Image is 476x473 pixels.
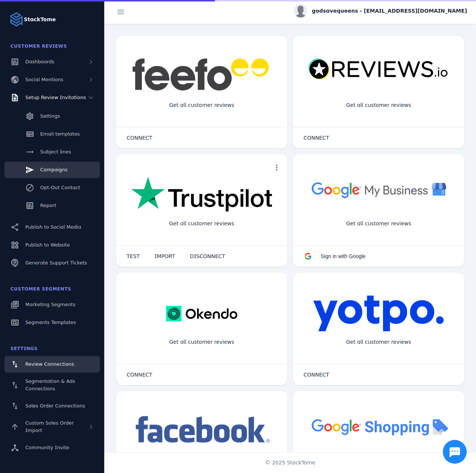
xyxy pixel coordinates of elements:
img: trustpilot.png [131,177,272,213]
span: CONNECT [304,135,329,140]
div: Import Products from Google [334,451,422,470]
div: Get all customer reviews [163,214,240,234]
button: CONNECT [296,367,337,382]
span: Opt-Out Contact [40,185,80,190]
span: Social Mentions [25,77,63,82]
button: CONNECT [119,367,160,382]
img: reviewsio.svg [308,58,449,81]
span: Setup Review Invitations [25,95,86,100]
span: CONNECT [304,372,329,377]
a: Report [4,197,100,214]
span: © 2025 StackTome [265,459,315,467]
div: Get all customer reviews [340,332,417,352]
span: Settings [10,346,38,351]
span: CONNECT [127,372,152,377]
span: Dashboards [25,59,54,64]
span: Marketing Segments [25,302,75,307]
a: Campaigns [4,162,100,178]
button: godsavequeens - [EMAIL_ADDRESS][DOMAIN_NAME] [294,4,467,18]
span: TEST [127,254,140,259]
a: Community Invite [4,439,100,456]
span: Email templates [40,131,80,137]
a: Publish to Website [4,237,100,253]
button: CONNECT [119,130,160,145]
img: googlebusiness.png [308,177,449,203]
button: more [269,160,284,175]
div: Get all customer reviews [163,332,240,352]
img: profile.jpg [294,4,307,18]
span: Review Connections [25,361,74,367]
div: Get all customer reviews [340,95,417,115]
button: TEST [119,249,147,264]
img: yotpo.png [313,295,444,332]
img: okendo.webp [166,295,237,332]
a: Sales Order Connections [4,398,100,414]
a: Review Connections [4,356,100,372]
span: Settings [40,113,60,119]
div: Get all customer reviews [340,214,417,234]
span: Customer Reviews [10,44,67,49]
span: Custom Sales Order Import [25,420,74,433]
button: Sign in with Google [296,249,373,264]
span: Sign in with Google [321,253,366,259]
span: Generate Support Tickets [25,260,87,266]
a: Email templates [4,126,100,142]
button: IMPORT [147,249,183,264]
span: godsavequeens - [EMAIL_ADDRESS][DOMAIN_NAME] [312,7,467,15]
span: Community Invite [25,445,69,450]
img: feefo.png [131,58,272,91]
span: Publish to Website [25,242,70,248]
img: googleshopping.png [308,413,449,440]
span: CONNECT [127,135,152,140]
span: DISCONNECT [190,254,225,259]
a: Subject lines [4,144,100,160]
button: CONNECT [296,130,337,145]
span: Sales Order Connections [25,403,85,409]
span: Segments Templates [25,320,76,325]
button: DISCONNECT [183,249,233,264]
span: Publish to Social Media [25,224,81,230]
a: Segmentation & Ads Connections [4,374,100,396]
a: Marketing Segments [4,296,100,313]
span: Campaigns [40,167,67,172]
a: Settings [4,108,100,124]
span: Subject lines [40,149,71,155]
strong: StackTome [24,16,56,23]
span: IMPORT [155,254,175,259]
a: Publish to Social Media [4,219,100,235]
span: Segmentation & Ads Connections [25,378,75,391]
a: Segments Templates [4,314,100,331]
span: Customer Segments [10,286,71,292]
span: Report [40,203,56,208]
img: Logo image [9,12,24,27]
img: facebook.png [131,413,272,447]
a: Opt-Out Contact [4,180,100,196]
a: Generate Support Tickets [4,255,100,271]
div: Get all customer reviews [163,95,240,115]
